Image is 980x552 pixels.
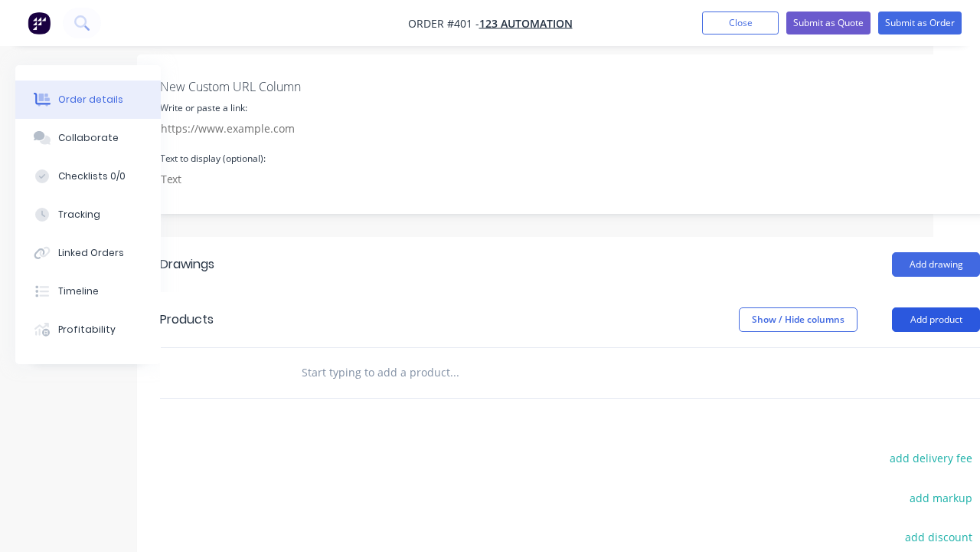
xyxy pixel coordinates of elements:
[408,16,479,31] span: Order #401 -
[15,310,161,349] button: Profitability
[702,11,779,34] button: Close
[58,169,126,183] div: Checklists 0/0
[15,119,161,157] button: Collaborate
[479,16,573,31] a: 123 Automation
[881,448,980,468] button: add delivery fee
[58,131,119,145] div: Collaborate
[739,307,857,332] button: Show / Hide columns
[152,117,335,140] input: https://www.example.com
[892,252,980,277] button: Add drawing
[892,307,980,332] button: Add product
[58,323,116,337] div: Profitability
[897,527,980,547] button: add discount
[15,234,161,272] button: Linked Orders
[58,93,123,107] div: Order details
[15,80,161,119] button: Order details
[152,168,335,191] input: Text
[160,255,214,274] div: Drawings
[58,284,99,298] div: Timeline
[301,357,607,388] input: Start typing to add a product...
[15,272,161,310] button: Timeline
[58,208,100,222] div: Tracking
[15,157,161,195] button: Checklists 0/0
[160,77,351,96] label: New Custom URL Column
[58,246,124,260] div: Linked Orders
[786,11,871,34] button: Submit as Quote
[15,195,161,234] button: Tracking
[28,11,51,34] img: Factory
[160,310,214,329] div: Products
[901,487,980,508] button: add markup
[160,152,266,166] label: Text to display (optional):
[878,11,962,34] button: Submit as Order
[160,101,247,115] label: Write or paste a link:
